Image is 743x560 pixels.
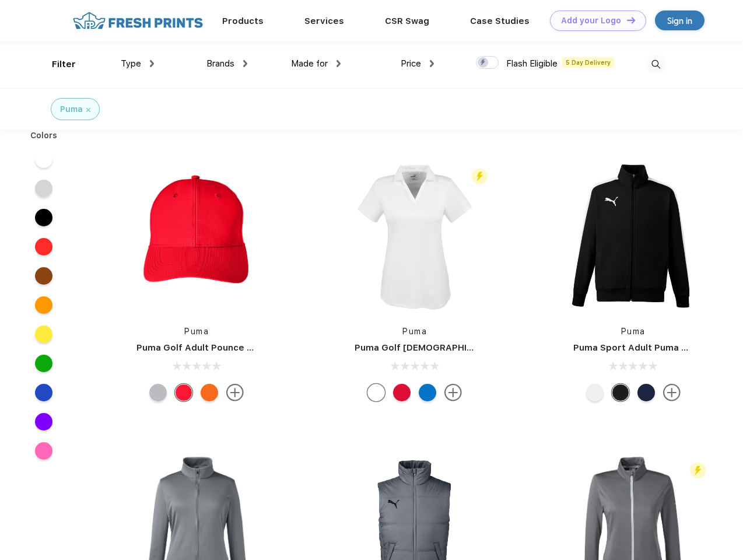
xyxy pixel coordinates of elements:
span: Brands [206,58,234,69]
a: Puma [621,327,646,336]
div: Bright White [367,384,385,401]
a: Services [304,16,344,26]
img: DT [627,17,635,23]
img: dropdown.png [337,60,341,67]
div: White and Quiet Shade [586,384,604,401]
a: Puma Golf Adult Pounce Adjustable Cap [136,342,315,353]
img: filter_cancel.svg [86,108,90,112]
img: more.svg [444,384,462,401]
div: Puma [60,103,83,116]
img: flash_active_toggle.svg [472,169,488,184]
img: desktop_search.svg [646,55,665,74]
img: flash_active_toggle.svg [690,463,706,478]
span: Flash Eligible [506,58,558,69]
img: dropdown.png [243,60,247,67]
span: 5 Day Delivery [562,57,614,68]
img: more.svg [226,384,244,401]
div: Vibrant Orange [201,384,218,401]
a: CSR Swag [385,16,429,26]
div: Peacoat [637,384,655,401]
img: func=resize&h=266 [119,159,274,314]
img: dropdown.png [430,60,434,67]
img: fo%20logo%202.webp [69,10,206,31]
a: Puma [402,327,427,336]
div: Quarry [149,384,167,401]
img: more.svg [663,384,681,401]
a: Sign in [655,10,705,30]
div: Puma Black [612,384,629,401]
div: High Risk Red [175,384,192,401]
a: Puma [184,327,209,336]
div: Filter [52,58,76,71]
div: High Risk Red [393,384,411,401]
div: Add your Logo [561,16,621,26]
span: Price [401,58,421,69]
div: Lapis Blue [419,384,436,401]
span: Type [121,58,141,69]
div: Sign in [667,14,692,27]
a: Puma Golf [DEMOGRAPHIC_DATA]' Icon Golf Polo [355,342,571,353]
img: func=resize&h=266 [337,159,492,314]
img: func=resize&h=266 [556,159,711,314]
span: Made for [291,58,328,69]
div: Colors [22,129,66,142]
a: Products [222,16,264,26]
img: dropdown.png [150,60,154,67]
